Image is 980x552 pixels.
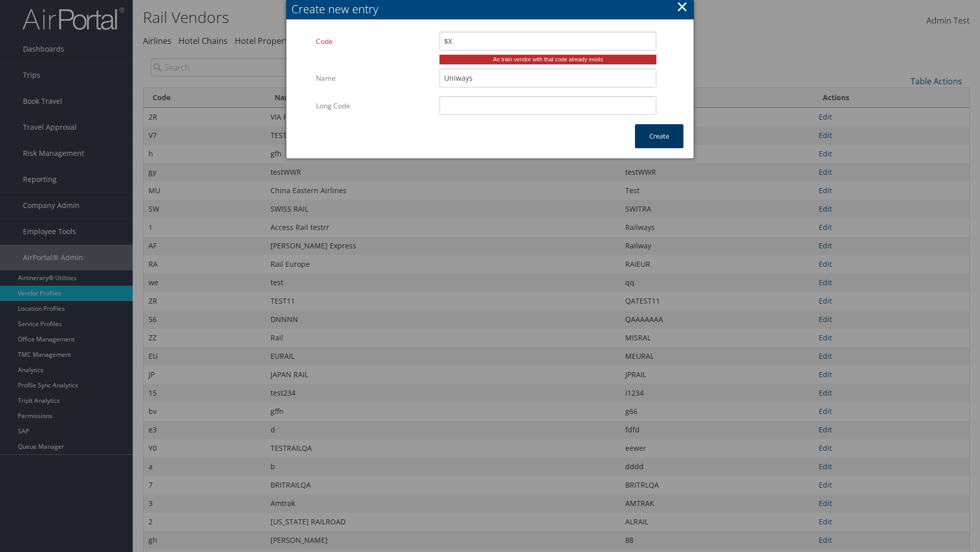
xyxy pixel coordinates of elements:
label: Long Code [316,96,432,116]
div: An train vendor with that code already exists [439,55,656,64]
label: Name [316,68,432,88]
label: Code [316,32,432,51]
div: Create new entry [291,1,694,17]
button: Create [635,124,683,148]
